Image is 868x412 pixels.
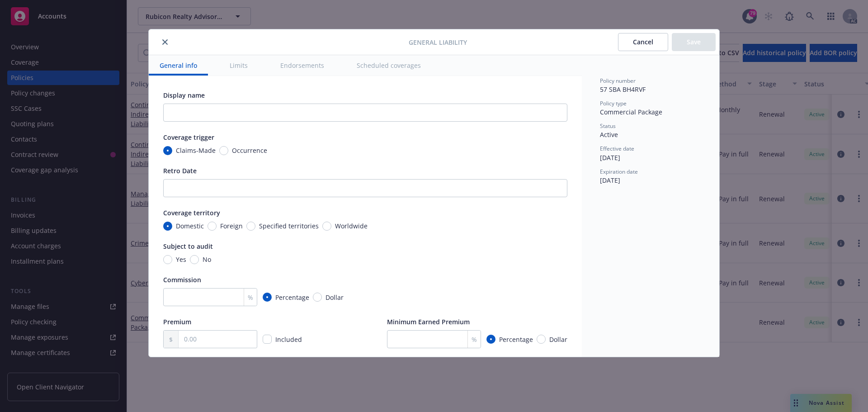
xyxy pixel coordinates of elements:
[600,153,620,162] span: [DATE]
[600,145,634,152] span: Effective date
[190,255,199,264] input: No
[179,331,257,348] input: 0.00
[163,146,172,155] input: Claims-Made
[600,77,636,85] span: Policy number
[600,85,646,94] span: 57 SBA BH4RVF
[163,166,197,175] span: Retro Date
[537,335,546,344] input: Dollar
[600,130,618,139] span: Active
[325,293,344,302] span: Dollar
[600,122,616,130] span: Status
[600,176,620,185] span: [DATE]
[269,55,335,76] button: Endorsements
[176,146,216,155] span: Claims-Made
[219,55,259,76] button: Limits
[203,255,211,264] span: No
[208,222,217,231] input: Foreign
[176,221,204,231] span: Domestic
[163,255,172,264] input: Yes
[246,222,255,231] input: Specified territories
[263,293,272,302] input: Percentage
[600,168,638,175] span: Expiration date
[335,221,368,231] span: Worldwide
[248,293,253,302] span: %
[409,38,467,47] span: General Liability
[163,275,201,284] span: Commission
[149,55,208,76] button: General info
[618,33,668,51] button: Cancel
[163,242,213,251] span: Subject to audit
[176,255,186,264] span: Yes
[387,317,470,326] span: Minimum Earned Premium
[219,146,228,155] input: Occurrence
[275,293,309,302] span: Percentage
[160,37,170,47] button: close
[486,335,495,344] input: Percentage
[499,335,533,344] span: Percentage
[259,221,319,231] span: Specified territories
[163,91,205,99] span: Display name
[163,222,172,231] input: Domestic
[549,335,567,344] span: Dollar
[313,293,322,302] input: Dollar
[275,335,302,344] span: Included
[232,146,267,155] span: Occurrence
[600,108,662,116] span: Commercial Package
[163,317,191,326] span: Premium
[600,99,627,107] span: Policy type
[472,335,477,344] span: %
[322,222,331,231] input: Worldwide
[346,55,432,76] button: Scheduled coverages
[163,208,220,217] span: Coverage territory
[220,221,243,231] span: Foreign
[163,133,214,142] span: Coverage trigger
